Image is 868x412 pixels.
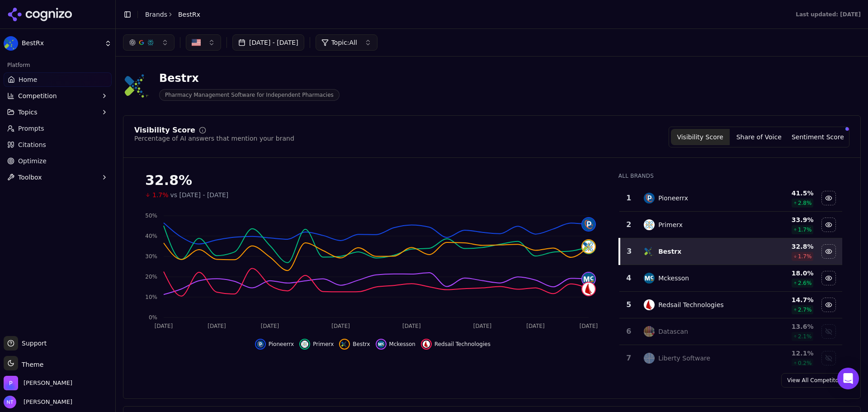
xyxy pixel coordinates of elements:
tr: 1pioneerrxPioneerrx41.5%2.8%Hide pioneerrx data [619,185,842,212]
div: 3 [624,246,635,257]
a: Optimize [4,154,112,168]
img: BestRx [123,71,152,100]
div: All Brands [618,172,842,180]
div: 2 [623,219,635,230]
button: Hide bestrx data [821,244,836,259]
img: primerx [301,341,308,348]
span: [PERSON_NAME] [20,398,72,406]
span: Pioneerrx [269,341,294,348]
img: bestrx [341,341,348,348]
button: Hide bestrx data [339,339,370,350]
span: BestRx [178,10,200,19]
a: Brands [145,11,167,18]
img: liberty software [644,353,655,364]
div: Last updated: [DATE] [796,11,861,18]
span: 1.7 % [798,253,812,260]
div: 41.5 % [755,189,813,198]
span: Support [18,339,47,348]
img: pioneerrx [582,218,595,231]
button: Hide redsail technologies data [821,298,836,312]
div: Datascan [658,327,688,336]
button: [DATE] - [DATE] [232,34,304,51]
div: 14.7 % [755,295,813,304]
tspan: 30% [145,253,157,260]
span: Primerx [313,341,334,348]
tspan: 20% [145,274,157,280]
span: Citations [18,140,46,149]
tspan: [DATE] [526,323,545,329]
span: 2.7 % [798,306,812,313]
div: Open Intercom Messenger [837,368,859,389]
button: Hide pioneerrx data [821,191,836,205]
img: redsail technologies [582,283,595,295]
button: Topics [4,105,112,119]
img: mckesson [582,273,595,285]
tr: 2primerxPrimerx33.9%1.7%Hide primerx data [619,212,842,238]
a: Citations [4,137,112,152]
div: Bestrx [159,71,340,85]
tspan: [DATE] [473,323,492,329]
img: mckesson [644,273,655,284]
img: BestRx [4,36,18,51]
span: BestRx [22,39,101,47]
tspan: 0% [149,314,157,321]
tspan: 40% [145,233,157,239]
div: Bestrx [658,247,681,256]
div: Percentage of AI answers that mention your brand [134,134,294,143]
img: pioneerrx [644,193,655,204]
div: 18.0 % [755,269,813,278]
img: Nate Tower [4,396,16,408]
div: 6 [623,326,635,337]
span: 1.7% [152,190,169,199]
span: Topic: All [331,38,357,47]
nav: breadcrumb [145,10,200,19]
img: bestrx [644,246,655,257]
span: 1.7 % [798,226,812,233]
a: View All Competitors [781,373,849,388]
button: Visibility Score [671,129,730,145]
img: US [192,38,201,47]
tspan: [DATE] [261,323,279,329]
span: Mckesson [389,341,415,348]
div: Visibility Score [134,127,195,134]
img: mckesson [377,341,385,348]
div: 7 [623,353,635,364]
img: Perrill [4,376,18,390]
tspan: [DATE] [402,323,421,329]
span: 0.2 % [798,360,812,367]
button: Show datascan data [821,324,836,339]
div: 32.8 % [755,242,813,251]
tspan: [DATE] [208,323,226,329]
tspan: [DATE] [155,323,173,329]
div: 12.1 % [755,349,813,358]
div: 5 [623,299,635,310]
button: Hide pioneerrx data [255,339,294,350]
div: 4 [623,273,635,284]
button: Hide mckesson data [376,339,415,350]
tr: 3bestrxBestrx32.8%1.7%Hide bestrx data [619,238,842,265]
span: Theme [18,361,43,368]
span: Bestrx [353,341,370,348]
img: redsail technologies [423,341,430,348]
a: Prompts [4,121,112,136]
div: Redsail Technologies [658,300,724,309]
span: Pharmacy Management Software for Independent Pharmacies [159,89,340,101]
span: Toolbox [18,173,42,182]
div: 13.6 % [755,322,813,331]
span: Topics [18,108,38,117]
span: Redsail Technologies [434,341,491,348]
button: Hide redsail technologies data [421,339,491,350]
div: Liberty Software [658,354,710,363]
span: 2.6 % [798,279,812,287]
img: bestrx [582,240,595,253]
button: Open organization switcher [4,376,72,390]
div: 33.9 % [755,215,813,224]
tr: 6datascanDatascan13.6%2.1%Show datascan data [619,318,842,345]
button: Hide primerx data [299,339,334,350]
button: Toolbox [4,170,112,185]
button: Competition [4,89,112,103]
button: Show liberty software data [821,351,836,365]
tr: 5redsail technologiesRedsail Technologies14.7%2.7%Hide redsail technologies data [619,292,842,318]
button: Sentiment Score [788,129,847,145]
div: Primerx [658,220,683,229]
